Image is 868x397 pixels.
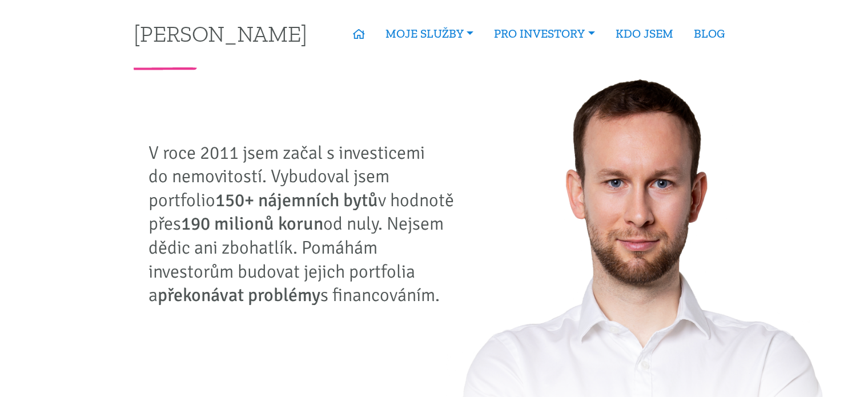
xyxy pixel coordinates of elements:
p: V roce 2011 jsem začal s investicemi do nemovitostí. Vybudoval jsem portfolio v hodnotě přes od n... [148,141,463,307]
strong: překonávat problémy [158,284,320,306]
a: BLOG [684,21,735,47]
strong: 190 milionů korun [181,212,323,235]
a: MOJE SLUŽBY [375,21,484,47]
strong: 150+ nájemních bytů [215,189,378,211]
a: [PERSON_NAME] [134,22,307,45]
a: KDO JSEM [605,21,684,47]
a: PRO INVESTORY [484,21,605,47]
